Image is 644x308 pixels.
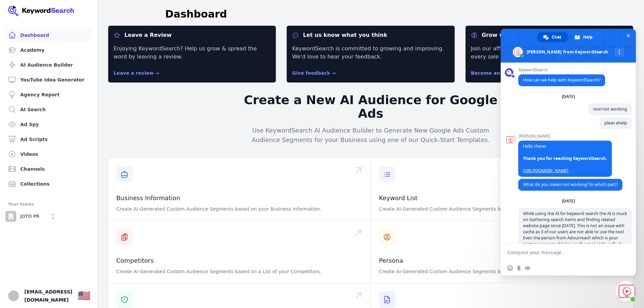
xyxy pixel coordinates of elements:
a: Competitors [116,257,154,264]
button: Open organization switcher [5,211,58,222]
p: Use KeywordSearch AI Audience Builder to Generate New Google Ads Custom Audience Segments for you... [241,126,501,145]
h1: Dashboard [165,8,227,20]
span: While using the AI for keyword search the AI is stuck on Gathering search items and finding relat... [523,211,627,247]
img: JOTO PR [5,211,16,222]
a: Channels [5,162,92,176]
span: pleas ehelp [604,120,627,126]
span: Insert an emoji [507,265,513,271]
dt: Grow with us! [471,31,628,39]
a: Collections [5,177,92,191]
p: Join our affiliate program and earn 30% commission on every sale you refer. [471,45,628,61]
button: 🇺🇸 [78,289,90,303]
a: Ad Spy [5,118,92,131]
dt: Let us know what you think [292,31,449,39]
span: KeywordSearch [518,68,605,72]
a: Persona [379,257,403,264]
a: [URL][DOMAIN_NAME] [523,168,568,173]
div: 🇺🇸 [78,290,90,302]
a: AI Search [5,103,92,116]
span: Audio message [525,265,530,271]
span: Send a file [516,265,522,271]
a: AI Audience Builder [5,58,92,72]
a: Become an affiliate [471,70,528,76]
a: Give feedback [292,70,336,76]
div: More channels [615,48,624,57]
span: Help [583,32,593,42]
img: Your Company [8,5,74,16]
button: Open user button [8,290,19,301]
p: JOTO PR [20,213,40,219]
a: Videos [5,147,92,161]
dt: Leave a Review [114,31,270,39]
h2: Create a New AI Audience for Google Ads [241,93,501,120]
span: What do you mean not working? In which part? [523,182,618,187]
span: Hello there! [523,143,607,173]
span: Thank you for reaching KeywordSearch. [523,156,607,161]
span: → [155,70,159,76]
p: Enjoying KeywordSearch? Help us grow & spread the word by leaving a review. [114,45,270,61]
div: Your teams [8,200,89,208]
span: [EMAIL_ADDRESS][DOMAIN_NAME] [24,288,72,304]
div: [DATE] [562,199,575,203]
div: [DATE] [562,95,575,99]
img: JoTo PR [8,290,19,301]
textarea: Compose your message... [507,250,614,256]
span: Close chat [625,32,632,39]
div: Close chat [616,281,636,301]
span: → [332,70,336,76]
a: Ad Scripts [5,133,92,146]
a: Business Information [116,194,180,202]
a: Academy [5,43,92,57]
a: Agency Report [5,88,92,101]
a: Keyword List [379,194,418,202]
span: tool not working [593,106,627,112]
a: YouTube Idea Generator [5,73,92,87]
a: Dashboard [5,28,92,42]
a: Leave a review [114,70,159,76]
p: KeywordSearch is committed to growing and improving. We'd love to hear your feedback. [292,45,449,61]
div: Chat [537,32,568,42]
div: Help [569,32,599,42]
span: [PERSON_NAME] [518,134,612,139]
span: Chat [552,32,561,42]
span: How can we help with KeywordSearch? [523,77,600,83]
